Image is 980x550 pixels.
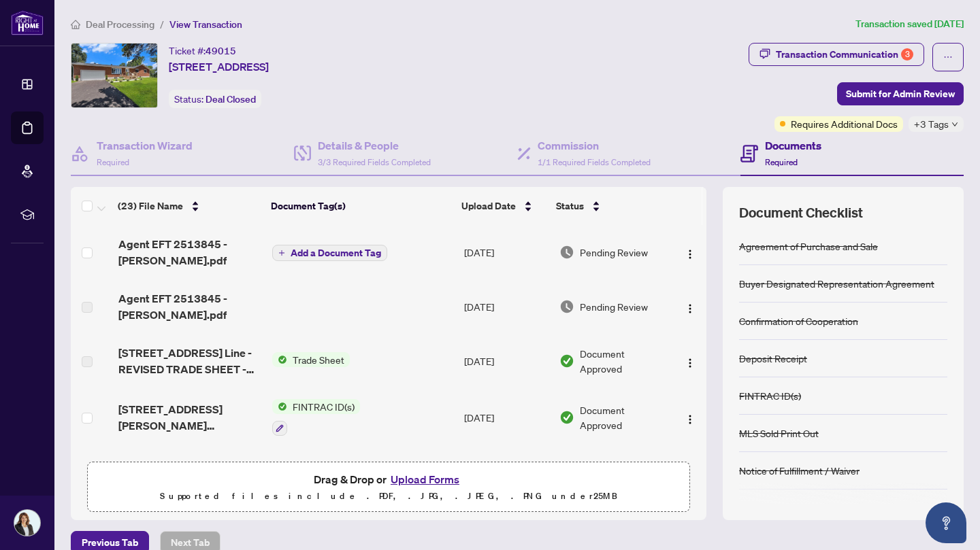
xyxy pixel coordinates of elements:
td: [DATE] [459,279,554,334]
div: Status: [169,90,261,108]
span: Drag & Drop orUpload FormsSupported files include .PDF, .JPG, .JPEG, .PNG under25MB [88,462,689,513]
div: 3 [901,48,913,61]
h4: Transaction Wizard [97,137,193,154]
span: Agent EFT 2513845 - [PERSON_NAME].pdf [118,290,261,323]
span: Required [97,157,129,167]
img: Document Status [559,410,574,425]
h4: Details & People [318,137,431,154]
div: Agreement of Purchase and Sale [739,239,878,254]
img: Logo [685,414,696,425]
img: Document Status [559,299,574,314]
span: View Transaction [169,18,242,31]
span: home [71,20,80,29]
span: Trade Sheet [287,352,350,367]
div: Ticket #: [169,43,236,58]
span: Required [765,157,798,167]
h4: Commission [538,137,651,154]
td: [DATE] [459,225,554,279]
span: plus [278,250,285,256]
img: Logo [685,303,696,314]
span: +3 Tags [914,116,949,132]
div: Buyer Designated Representation Agreement [739,276,934,291]
td: [DATE] [459,334,554,388]
div: Deposit Receipt [739,351,807,366]
button: Logo [679,350,701,372]
article: Transaction saved [DATE] [855,16,964,32]
span: 49015 [206,45,236,57]
th: Upload Date [456,187,551,225]
span: 3/3 Required Fields Completed [318,157,431,167]
li: / [160,16,164,32]
span: Requires Additional Docs [791,116,898,131]
span: down [951,121,958,128]
span: [STREET_ADDRESS] [169,58,269,75]
span: Deal Closed [206,93,256,105]
span: Deal Processing [86,18,154,31]
span: Document Approved [580,402,668,432]
span: (23) File Name [118,199,183,213]
span: Pending Review [580,245,648,260]
p: Supported files include .PDF, .JPG, .JPEG, .PNG under 25 MB [96,488,681,504]
span: Upload Date [461,199,516,213]
button: Upload Forms [387,470,463,488]
div: Notice of Fulfillment / Waiver [739,463,860,478]
span: [STREET_ADDRESS][PERSON_NAME][PERSON_NAME] - [DATE] 1 EXECUTED.pdf [118,401,261,434]
img: Document Status [559,354,574,368]
span: Document Approved [580,346,668,376]
span: 1/1 Required Fields Completed [538,157,651,167]
th: Document Tag(s) [265,187,457,225]
span: Pending Review [580,299,648,314]
div: MLS Sold Print Out [739,426,819,441]
span: Document Checklist [739,203,863,222]
h4: Documents [765,137,821,154]
img: IMG-X12292062_1.jpg [71,44,157,107]
img: Profile Icon [14,510,40,536]
button: Logo [679,241,701,263]
th: (23) File Name [112,187,265,225]
button: Status IconTrade Sheet [272,352,350,367]
img: Status Icon [272,352,287,367]
img: logo [11,10,44,35]
span: Add a Document Tag [291,248,381,258]
span: FINTRAC ID(s) [287,399,360,414]
button: Open asap [926,502,966,543]
button: Add a Document Tag [272,244,387,262]
img: Status Icon [272,399,287,414]
button: Transaction Communication3 [749,43,924,66]
span: [STREET_ADDRESS] Line - REVISED TRADE SHEET - [PERSON_NAME] EXECUTED.pdf [118,345,261,377]
th: Status [551,187,669,225]
button: Logo [679,296,701,317]
span: Drag & Drop or [314,470,463,488]
img: Logo [685,358,696,368]
div: Transaction Communication [776,44,913,65]
div: Confirmation of Cooperation [739,313,858,328]
span: Agent EFT 2513845 - [PERSON_NAME].pdf [118,236,261,269]
button: Add a Document Tag [272,245,387,261]
button: Status IconFINTRAC ID(s) [272,399,360,436]
button: Logo [679,407,701,428]
img: Document Status [559,245,574,260]
span: Submit for Admin Review [846,83,955,105]
button: Submit for Admin Review [837,82,964,105]
span: ellipsis [943,52,953,62]
img: Logo [685,249,696,260]
td: [DATE] [459,388,554,447]
td: [DATE] [459,447,554,505]
div: FINTRAC ID(s) [739,388,801,403]
span: Status [556,199,584,213]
